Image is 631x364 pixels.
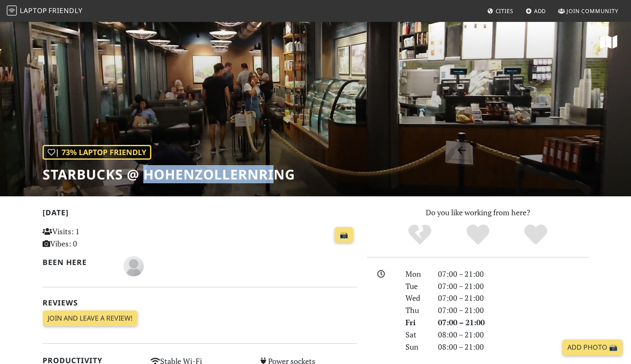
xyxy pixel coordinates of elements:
div: 07:00 – 21:00 [433,316,594,329]
span: Friendly [48,6,82,15]
img: blank-535327c66bd565773addf3077783bbfce4b00ec00e9fd257753287c682c7fa38.png [124,256,144,276]
div: Tue [400,280,432,292]
a: 📸 [335,227,353,243]
div: Wed [400,292,432,304]
div: 07:00 – 21:00 [433,292,594,304]
span: Join Community [567,7,618,15]
a: Join and leave a review! [43,310,137,327]
a: Cities [484,3,517,19]
h2: [DATE] [43,208,357,220]
div: | 73% Laptop Friendly [43,145,151,160]
div: Mon [400,268,432,280]
div: Definitely! [507,223,565,246]
div: 08:00 – 21:00 [433,341,594,353]
div: No [391,223,449,246]
a: LaptopFriendly LaptopFriendly [7,4,83,19]
a: Add [522,3,550,19]
span: Add [534,7,546,15]
h2: Been here [43,258,114,267]
div: 08:00 – 21:00 [433,329,594,341]
h1: Starbucks @ Hohenzollernring [43,166,295,182]
img: LaptopFriendly [7,5,17,16]
h2: Reviews [43,298,357,307]
div: 07:00 – 21:00 [433,280,594,292]
div: 07:00 – 21:00 [433,304,594,316]
div: Sun [400,341,432,353]
div: Yes [449,223,507,246]
span: Simon [124,260,144,270]
a: Join Community [555,3,622,19]
span: Cities [496,7,513,15]
div: 07:00 – 21:00 [433,268,594,280]
p: Visits: 1 Vibes: 0 [43,225,141,250]
div: Sat [400,329,432,341]
p: Do you like working from here? [367,206,589,219]
div: Fri [400,316,432,329]
span: Laptop [20,6,47,15]
a: Add Photo 📸 [562,340,623,356]
div: Thu [400,304,432,316]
